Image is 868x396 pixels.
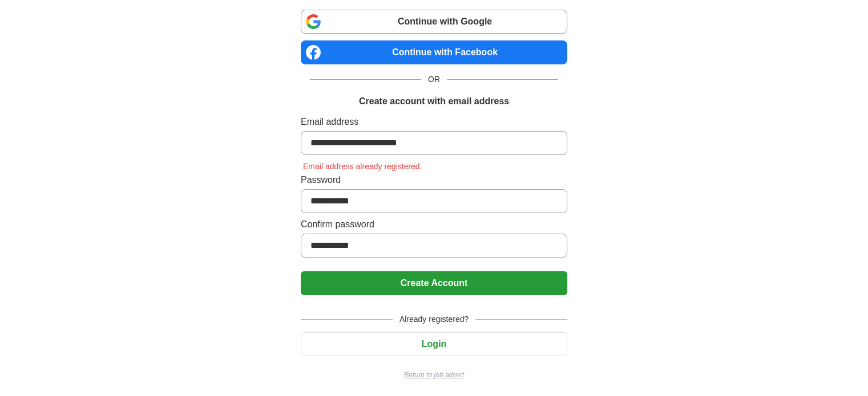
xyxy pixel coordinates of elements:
a: Return to job advert [301,370,567,380]
a: Continue with Google [301,10,567,34]
button: Create Account [301,271,567,295]
label: Password [301,173,567,187]
label: Email address [301,115,567,129]
a: Login [301,339,567,349]
span: Already registered? [393,313,475,325]
button: Login [301,332,567,356]
span: OR [421,74,447,85]
label: Confirm password [301,218,567,231]
a: Continue with Facebook [301,40,567,64]
span: Email address already registered. [301,162,425,171]
h1: Create account with email address [359,95,509,108]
